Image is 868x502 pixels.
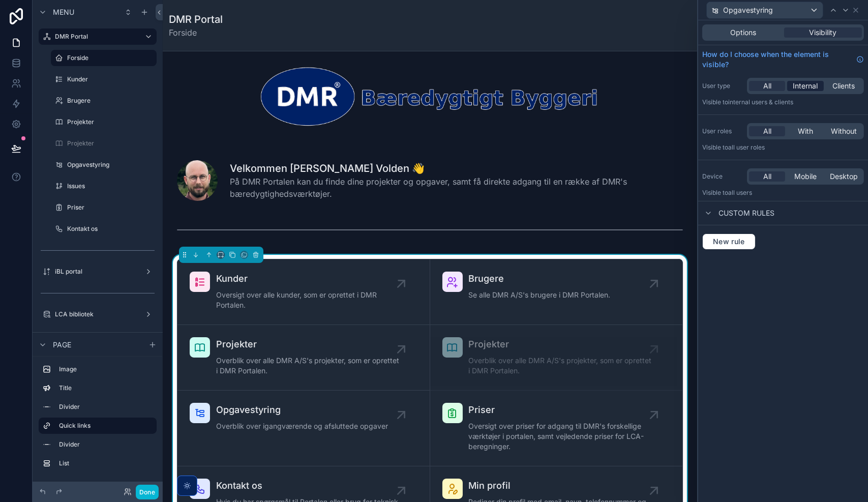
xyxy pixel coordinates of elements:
[763,126,771,136] span: All
[723,5,773,15] span: Opgavestyring
[51,50,157,66] a: Forside
[67,203,155,212] label: Priser
[51,114,157,130] a: Projekter
[53,340,71,350] span: Page
[216,337,401,351] span: Projekter
[51,157,157,173] a: Opgavestyring
[55,33,136,41] label: DMR Portal
[469,421,654,452] span: Oversigt over priser for adgang til DMR's forskellige værktøjer i portalen, samt vejledende prise...
[702,49,864,70] a: How do I choose when the element is visible?
[177,325,430,391] a: ProjekterOverblik over alle DMR A/S's projekter, som er oprettet i DMR Portalen.
[719,208,774,218] span: Custom rules
[39,328,157,344] a: iLC modeller
[469,272,611,286] span: Brugere
[51,135,157,152] a: Projekter
[55,332,155,340] label: iLC modeller
[67,54,151,62] label: Forside
[59,384,153,392] label: Title
[136,485,159,499] button: Done
[469,337,654,351] span: Projekter
[469,290,611,300] span: Se alle DMR A/S's brugere i DMR Portalen.
[728,189,752,196] span: all users
[702,143,864,152] p: Visible to
[216,403,388,417] span: Opgavestyring
[33,357,163,482] div: scrollable content
[469,479,654,493] span: Min profil
[832,81,855,91] span: Clients
[51,71,157,87] a: Kunder
[810,27,837,38] span: Visibility
[702,82,743,90] label: User type
[169,26,223,39] span: Forside
[59,459,153,467] label: List
[702,172,743,181] label: Device
[216,421,388,431] span: Overblik over igangværende og afsluttede opgaver
[763,81,771,91] span: All
[430,391,683,466] a: PriserOversigt over priser for adgang til DMR's forskellige værktøjer i portalen, samt vejledende...
[216,356,401,376] span: Overblik over alle DMR A/S's projekter, som er oprettet i DMR Portalen.
[430,325,683,391] a: ProjekterOverblik over alle DMR A/S's projekter, som er oprettet i DMR Portalen.
[469,356,654,376] span: Overblik over alle DMR A/S's projekter, som er oprettet i DMR Portalen.
[430,259,683,325] a: BrugereSe alle DMR A/S's brugere i DMR Portalen.
[67,118,155,126] label: Projekter
[702,233,756,250] button: New rule
[51,178,157,194] a: Issues
[469,403,654,417] span: Priser
[59,422,148,430] label: Quick links
[730,27,756,38] span: Options
[794,171,817,182] span: Mobile
[67,225,155,233] label: Kontakt os
[793,81,818,91] span: Internal
[51,93,157,109] a: Brugere
[67,139,155,147] label: Projekter
[728,143,765,151] span: All user roles
[39,28,157,45] a: DMR Portal
[67,97,155,105] label: Brugere
[67,161,155,169] label: Opgavestyring
[67,182,155,190] label: Issues
[216,290,401,310] span: Oversigt over alle kunder, som er oprettet i DMR Portalen.
[59,365,153,373] label: Image
[216,479,401,493] span: Kontakt os
[798,126,813,136] span: With
[709,237,749,246] span: New rule
[763,171,771,182] span: All
[706,2,823,19] button: Opgavestyring
[39,263,157,280] a: iBL portal
[53,7,74,17] span: Menu
[55,268,140,276] label: iBL portal
[177,259,430,325] a: KunderOversigt over alle kunder, som er oprettet i DMR Portalen.
[702,98,864,106] p: Visible to
[67,75,155,83] label: Kunder
[216,272,401,286] span: Kunder
[51,221,157,237] a: Kontakt os
[177,391,430,466] a: OpgavestyringOverblik over igangværende og afsluttede opgaver
[831,126,857,136] span: Without
[59,403,153,411] label: Divider
[702,189,864,197] p: Visible to
[55,310,140,318] label: LCA bibliotek
[59,440,153,449] label: Divider
[728,98,793,106] span: Internal users & clients
[702,49,852,70] span: How do I choose when the element is visible?
[39,306,157,322] a: LCA bibliotek
[702,127,743,135] label: User roles
[830,171,858,182] span: Desktop
[51,199,157,216] a: Priser
[169,12,223,26] h1: DMR Portal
